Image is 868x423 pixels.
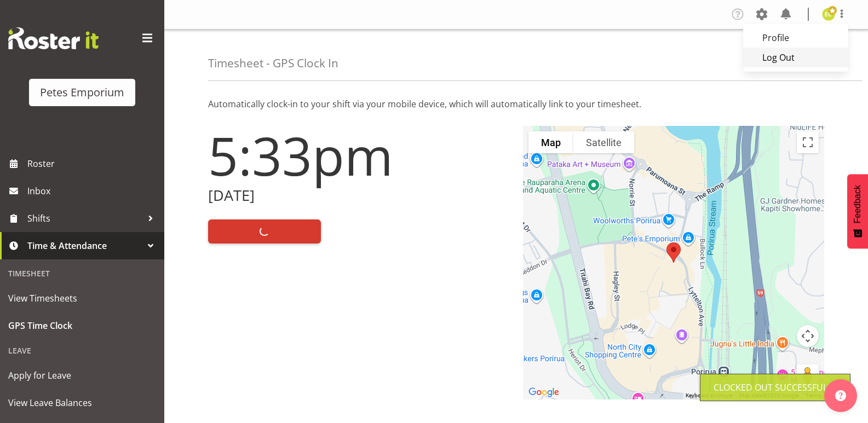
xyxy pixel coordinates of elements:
[8,290,156,306] span: View Timesheets
[8,27,99,49] img: Rosterit website logo
[208,126,510,185] h1: 5:33pm
[3,312,162,339] a: GPS Time Clock
[3,389,162,416] a: View Leave Balances
[8,317,156,334] span: GPS Time Clock
[208,97,824,111] p: Automatically clock-in to your shift via your mobile device, which will automatically link to you...
[8,367,156,384] span: Apply for Leave
[27,210,142,227] span: Shifts
[797,325,819,347] button: Map camera controls
[208,57,338,69] h4: Timesheet - GPS Clock In
[208,187,510,204] h2: [DATE]
[526,385,562,399] img: Google
[853,185,863,223] span: Feedback
[3,262,162,285] div: Timesheet
[714,381,837,394] div: Clocked out Successfully
[686,392,733,399] button: Keyboard shortcuts
[8,395,156,411] span: View Leave Balances
[528,131,573,153] button: Show street map
[3,285,162,312] a: View Timesheets
[743,28,848,48] a: Profile
[822,8,835,21] img: emma-croft7499.jpg
[40,84,124,101] div: Petes Emporium
[797,364,819,386] button: Drag Pegman onto the map to open Street View
[3,339,162,362] div: Leave
[526,385,562,399] a: Open this area in Google Maps (opens a new window)
[27,183,159,199] span: Inbox
[27,155,159,172] span: Roster
[835,390,846,401] img: help-xxl-2.png
[797,131,819,153] button: Toggle fullscreen view
[743,48,848,67] a: Log Out
[27,237,142,254] span: Time & Attendance
[3,362,162,389] a: Apply for Leave
[847,174,868,248] button: Feedback - Show survey
[573,131,634,153] button: Show satellite imagery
